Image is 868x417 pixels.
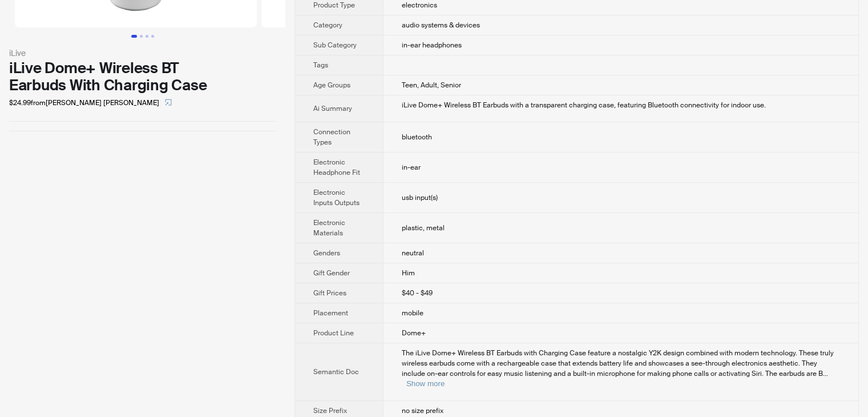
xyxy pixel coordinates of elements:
span: Gift Gender [313,268,350,278]
span: Electronic Inputs Outputs [313,188,360,207]
span: Electronic Headphone Fit [313,158,360,177]
button: Go to slide 4 [151,35,154,38]
span: Connection Types [313,127,350,147]
span: Semantic Doc [313,367,359,376]
span: mobile [402,308,423,318]
span: Gift Prices [313,288,346,298]
span: select [165,99,172,106]
span: Him [402,268,415,278]
span: $40 - $49 [402,288,433,298]
span: Dome+ [402,328,426,338]
div: $24.99 from [PERSON_NAME] [PERSON_NAME] [9,94,276,112]
button: Go to slide 1 [131,35,137,38]
span: usb input(s) [402,193,438,202]
span: Age Groups [313,81,350,90]
span: no size prefix [402,406,443,415]
button: Go to slide 3 [146,35,148,38]
button: Go to slide 2 [140,35,143,38]
div: iLive [9,47,276,59]
span: neutral [402,248,424,258]
span: Electronic Materials [313,218,345,238]
div: iLive Dome+ Wireless BT Earbuds With Charging Case [9,59,276,94]
span: Product Type [313,1,355,10]
div: The iLive Dome+ Wireless BT Earbuds with Charging Case feature a nostalgic Y2K design combined wi... [402,348,840,389]
div: iLive Dome+ Wireless BT Earbuds with a transparent charging case, featuring Bluetooth connectivit... [402,100,840,110]
span: audio systems & devices [402,21,480,30]
span: Ai Summary [313,104,352,113]
span: Product Line [313,328,354,338]
span: in-ear headphones [402,41,462,50]
span: in-ear [402,163,421,172]
button: Expand [406,379,445,388]
span: Placement [313,308,348,318]
span: ... [823,369,828,378]
span: Size Prefix [313,406,347,415]
span: Genders [313,248,340,258]
span: The iLive Dome+ Wireless BT Earbuds with Charging Case feature a nostalgic Y2K design combined wi... [402,348,834,378]
span: Sub Category [313,41,357,50]
span: Teen, Adult, Senior [402,81,461,90]
span: Category [313,21,342,30]
span: bluetooth [402,133,432,142]
span: electronics [402,1,437,10]
span: plastic, metal [402,223,445,232]
span: Tags [313,61,328,70]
